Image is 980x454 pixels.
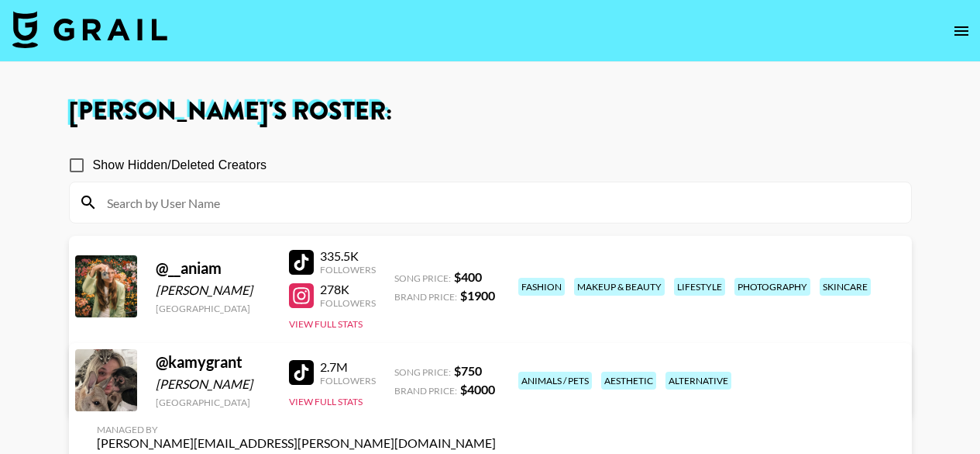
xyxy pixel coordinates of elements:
h1: [PERSON_NAME] 's Roster: [69,99,912,124]
div: alternative [665,372,731,390]
span: Brand Price: [394,291,457,303]
div: [GEOGRAPHIC_DATA] [156,303,270,314]
span: Brand Price: [394,385,457,397]
div: aesthetic [601,372,656,390]
div: Followers [320,264,376,276]
div: Followers [320,375,376,386]
div: [PERSON_NAME][EMAIL_ADDRESS][PERSON_NAME][DOMAIN_NAME] [97,435,496,451]
div: photography [734,278,810,296]
div: animals / pets [518,372,592,390]
div: 278K [320,282,376,297]
div: makeup & beauty [574,278,665,296]
div: 2.7M [320,359,376,375]
div: [PERSON_NAME] [156,376,270,392]
strong: $ 750 [454,363,482,378]
div: skincare [820,278,871,296]
div: Followers [320,297,376,309]
div: @ __aniam [156,258,270,278]
span: Show Hidden/Deleted Creators [93,156,267,175]
span: Song Price: [394,366,451,378]
div: [GEOGRAPHIC_DATA] [156,397,270,408]
div: lifestyle [674,278,725,296]
strong: $ 4000 [460,382,495,397]
div: [PERSON_NAME] [156,282,270,298]
span: Song Price: [394,272,451,284]
input: Search by User Name [98,190,902,215]
strong: $ 400 [454,269,482,284]
button: View Full Stats [289,318,363,330]
button: View Full Stats [289,396,363,407]
button: open drawer [946,16,977,47]
div: Managed By [97,424,496,435]
div: 335.5K [320,248,376,264]
strong: $ 1900 [460,288,495,303]
div: fashion [518,278,565,296]
div: @ kamygrant [156,352,270,372]
img: Grail Talent [12,11,167,48]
